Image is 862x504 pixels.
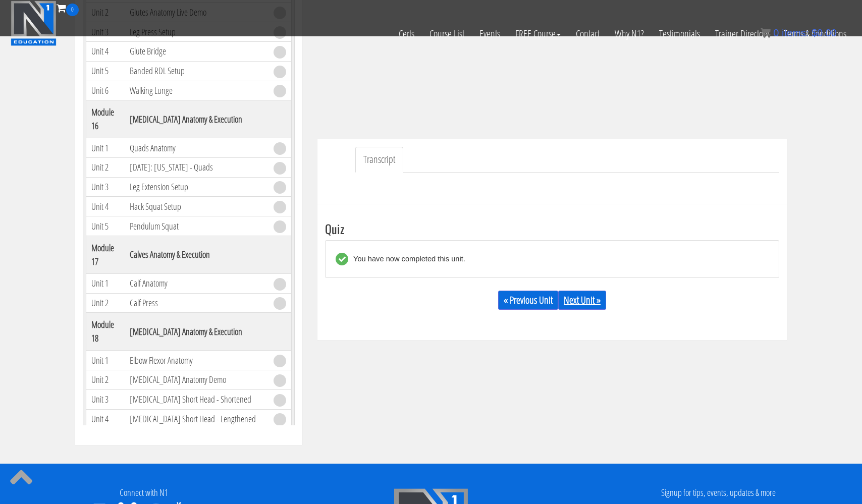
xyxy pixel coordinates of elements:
[125,216,268,236] td: Pendulum Squat
[86,177,125,197] td: Unit 3
[125,273,268,293] td: Calf Anatomy
[782,27,809,38] span: items:
[86,273,125,293] td: Unit 1
[86,236,125,273] th: Module 17
[57,1,79,15] a: 0
[812,27,837,38] bdi: 0.00
[125,370,268,390] td: [MEDICAL_DATA] Anatomy Demo
[125,409,268,429] td: [MEDICAL_DATA] Short Head - Lengthened
[125,389,268,409] td: [MEDICAL_DATA] Short Head - Shortened
[812,27,817,38] span: $
[86,157,125,177] td: Unit 2
[652,16,708,51] a: Testimonials
[125,313,268,351] th: [MEDICAL_DATA] Anatomy & Execution
[86,389,125,409] td: Unit 3
[508,16,568,51] a: FREE Course
[498,291,558,310] a: « Previous Unit
[325,222,779,235] h3: Quiz
[776,16,854,51] a: Terms & Conditions
[125,351,268,370] td: Elbow Flexor Anatomy
[125,293,268,313] td: Calf Press
[708,16,776,51] a: Trainer Directory
[582,488,854,498] h4: Signup for tips, events, updates & more
[86,293,125,313] td: Unit 2
[86,197,125,216] td: Unit 4
[86,81,125,100] td: Unit 6
[86,216,125,236] td: Unit 5
[125,197,268,216] td: Hack Squat Setup
[422,16,472,51] a: Course List
[125,177,268,197] td: Leg Extension Setup
[66,4,79,16] span: 0
[86,100,125,138] th: Module 16
[348,253,465,265] div: You have now completed this unit.
[125,157,268,177] td: [DATE]: [US_STATE] - Quads
[125,81,268,100] td: Walking Lunge
[773,27,779,38] span: 0
[568,16,607,51] a: Contact
[125,61,268,81] td: Banded RDL Setup
[8,488,280,498] h4: Connect with N1
[761,27,837,38] a: 0 items: $0.00
[472,16,508,51] a: Events
[86,61,125,81] td: Unit 5
[355,147,403,173] a: Transcript
[86,138,125,158] td: Unit 1
[86,409,125,429] td: Unit 4
[558,291,606,310] a: Next Unit »
[125,138,268,158] td: Quads Anatomy
[86,313,125,351] th: Module 18
[125,100,268,138] th: [MEDICAL_DATA] Anatomy & Execution
[125,236,268,273] th: Calves Anatomy & Execution
[607,16,652,51] a: Why N1?
[391,16,422,51] a: Certs
[86,370,125,390] td: Unit 2
[761,28,771,38] img: icon11.png
[11,1,57,46] img: n1-education
[86,351,125,370] td: Unit 1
